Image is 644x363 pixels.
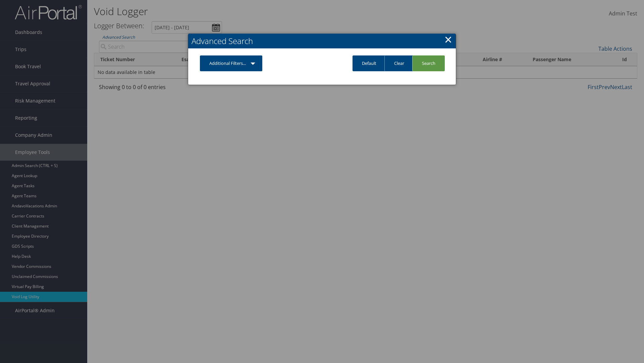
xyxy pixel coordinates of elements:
h2: Advanced Search [188,34,456,48]
a: Search [412,55,445,71]
a: Additional Filters... [200,55,262,71]
a: Close [444,33,452,46]
a: Clear [384,55,414,71]
a: Default [353,55,386,71]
